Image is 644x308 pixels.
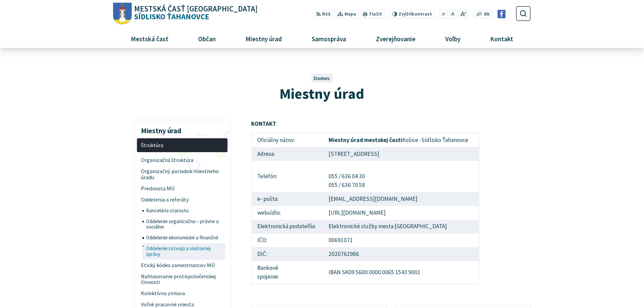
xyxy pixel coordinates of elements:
[323,192,479,206] td: [EMAIL_ADDRESS][DOMAIN_NAME]
[252,192,323,206] td: e- pošta:
[349,268,394,276] a: 09 5600 0000 0065
[141,194,224,205] span: Oddelenia a referáty
[141,271,224,288] span: Nahlasovanie protispoločenskej činnosti
[323,206,479,220] td: [URL][DOMAIN_NAME]
[142,205,228,216] a: Kancelária starostu
[488,29,516,48] span: Kontakt
[252,133,323,147] td: Oficiálny názov:
[132,5,258,21] span: Sídlisko Ťahanovce
[309,29,349,48] span: Samospráva
[478,29,526,48] a: Kontakt
[233,29,294,48] a: Miestny úrad
[360,9,384,19] button: Tlačiť
[323,133,479,147] td: Košice -Sídlisko Ťahanovce
[146,243,224,260] span: Oddelenie rozvoja a vnútornej správy
[449,9,456,19] button: Nastaviť pôvodnú veľkosť písma
[252,147,323,161] td: Adresa:
[113,3,132,25] img: Prejsť na domovskú stránku
[252,206,323,220] td: websídlo:
[195,29,218,48] span: Občan
[314,75,330,81] a: Domov
[137,260,228,271] a: Etický kódex zamestnancov MÚ
[323,261,479,284] td: IBAN SK
[137,122,228,136] h3: Miestny úrad
[142,216,228,233] a: Oddelenie organizačno – právne a sociálne
[251,120,479,128] p: :
[344,11,356,18] span: Mapa
[142,233,228,243] a: Oddelenie ekonomické a finančné
[458,9,468,19] button: Zväčšiť veľkosť písma
[329,250,359,258] a: 2020762986
[323,147,479,161] td: [STREET_ADDRESS]
[497,10,506,18] img: Prejsť na Facebook stránku
[113,3,258,25] a: Logo Sídlisko Ťahanovce, prejsť na domovskú stránku.
[252,234,323,247] td: IČO:
[329,236,353,244] a: 00691071
[118,29,181,48] a: Mestská časť
[141,260,224,271] span: Etický kódex zamestnancov MÚ
[313,9,333,19] a: RSS
[399,11,412,17] span: Zvýšiť
[141,166,224,183] span: Organizačný poriadok miestneho úradu
[369,11,382,17] span: Tlačiť
[137,271,228,288] a: Nahlasovanie protispoločenskej činnosti
[364,29,428,48] a: Zverejňovanie
[329,136,402,144] strong: Miestny úrad mestskej časti
[252,247,323,261] td: DIČ:
[186,29,228,48] a: Občan
[280,84,364,103] span: Miestny úrad
[137,166,228,183] a: Organizačný poriadok miestneho úradu
[433,29,473,48] a: Voľby
[252,261,323,284] td: Bankové spojenie:
[322,11,331,18] span: RSS
[482,11,492,18] a: EN
[440,9,448,19] button: Zmenšiť veľkosť písma
[137,183,228,194] a: Prednosta MÚ
[141,155,224,166] span: Organizačná štruktúra
[137,194,228,205] a: Oddelenia a referáty
[146,216,224,233] span: Oddelenie organizačno – právne a sociálne
[134,5,258,13] span: Mestská časť [GEOGRAPHIC_DATA]
[141,183,224,194] span: Prednosta MÚ
[141,140,224,151] span: Štruktúra
[484,11,490,18] span: EN
[252,161,323,192] td: Telefón:
[243,29,284,48] span: Miestny úrad
[146,233,224,243] span: Oddelenie ekonomické a finančné
[137,288,228,299] a: Kolektívna zmluva
[137,138,228,152] a: Štruktúra
[137,155,228,166] a: Organizačná štruktúra
[329,172,365,180] a: 055 / 636 04 30
[141,288,224,299] span: Kolektívna zmluva
[146,205,224,216] span: Kancelária starostu
[142,243,228,260] a: Oddelenie rozvoja a vnútornej správy
[399,11,432,17] span: kontrast
[443,29,463,48] span: Voľby
[128,29,171,48] span: Mestská časť
[251,120,276,127] strong: KONTAKT
[335,9,359,19] a: Mapa
[252,220,323,234] td: Elektronická podateľňa:
[329,181,365,189] a: 055 / 636 70 58
[329,222,447,230] a: Elektronické služby mesta [GEOGRAPHIC_DATA]
[395,268,421,276] a: 1543 9001
[373,29,418,48] span: Zverejňovanie
[389,9,434,19] button: Zvýšiťkontrast
[300,29,359,48] a: Samospráva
